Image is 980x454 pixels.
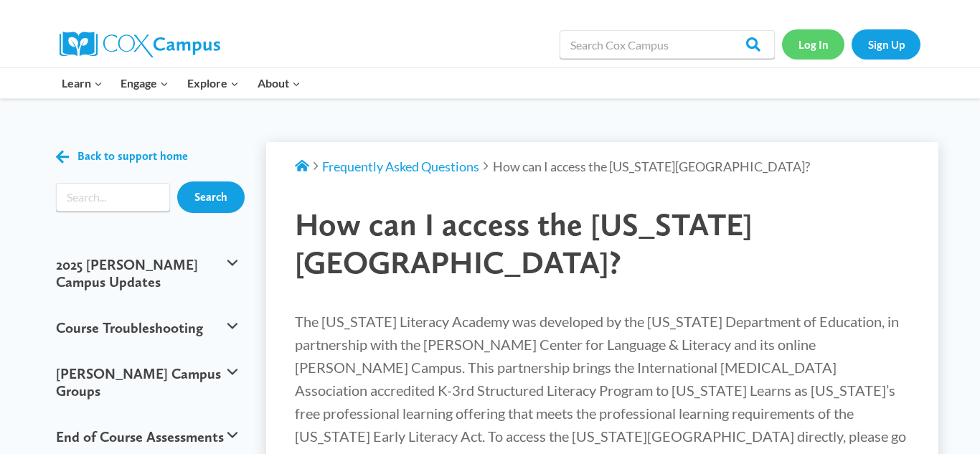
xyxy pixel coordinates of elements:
button: Child menu of Learn [52,68,112,98]
a: Log In [782,29,844,59]
a: Sign Up [852,29,920,59]
button: Child menu of About [248,68,310,98]
a: Back to support home [56,146,188,167]
span: How can I access the [US_STATE][GEOGRAPHIC_DATA]? [295,205,753,281]
a: Support Home [295,159,309,174]
span: How can I access the [US_STATE][GEOGRAPHIC_DATA]? [493,159,810,174]
nav: Secondary Navigation [782,29,920,59]
button: 2025 [PERSON_NAME] Campus Updates [49,242,245,305]
button: Child menu of Engage [112,68,179,98]
input: Search [177,181,245,213]
form: Search form [56,183,170,212]
span: Back to support home [77,149,188,163]
input: Search Cox Campus [560,30,775,59]
button: [PERSON_NAME] Campus Groups [49,351,245,414]
img: Cox Campus [60,32,220,57]
a: Frequently Asked Questions [322,159,479,174]
input: Search input [56,183,170,212]
button: Course Troubleshooting [49,305,245,351]
nav: Primary Navigation [52,68,309,98]
button: Child menu of Explore [178,68,248,98]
